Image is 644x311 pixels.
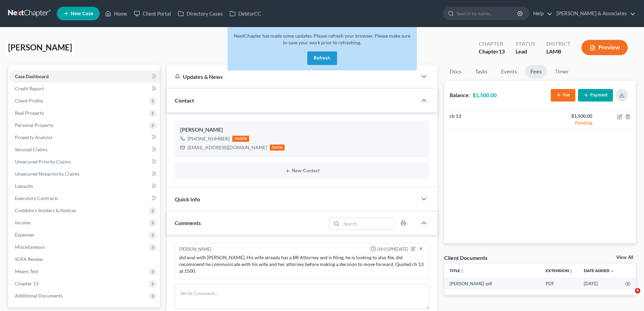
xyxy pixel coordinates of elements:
[174,7,226,20] a: Directory Cases
[15,110,44,116] span: Real Property
[175,220,201,226] span: Comments
[473,92,497,98] strong: $1,500.00
[15,220,30,225] span: Income
[15,195,58,201] span: Executory Contracts
[102,7,130,20] a: Home
[15,281,39,286] span: Chapter 13
[456,7,518,20] input: Search by name...
[450,268,464,273] a: Titleunfold_more
[551,89,575,102] button: Fee
[540,277,578,290] td: PDF
[635,288,640,293] span: 6
[130,7,174,20] a: Client Portal
[270,145,285,151] div: home
[578,277,620,290] td: [DATE]
[15,293,63,298] span: Additional Documents
[15,183,33,189] span: Lawsuits
[15,122,53,128] span: Personal Property
[584,268,614,273] a: Date Added expand_more
[546,40,571,48] div: District
[470,65,493,78] a: Tasks
[450,92,470,98] strong: Balance:
[234,33,410,45] span: NextChapter has made some updates. Please refresh your browser. Please make sure to save your wor...
[9,253,160,265] a: SOFA Review
[377,246,408,252] span: 04:05PM[DATE]
[578,89,613,102] button: Payment
[553,7,636,20] a: [PERSON_NAME] & Associates
[179,246,211,253] div: [PERSON_NAME]
[9,143,160,156] a: Secured Claims
[610,269,614,273] i: expand_more
[9,131,160,143] a: Property Analysis
[9,168,160,180] a: Unsecured Nonpriority Claims
[180,126,424,134] div: [PERSON_NAME]
[516,48,535,55] div: Lead
[15,134,52,140] span: Property Analysis
[175,73,409,80] div: Updates & News
[15,207,76,213] span: Codebtors Insiders & Notices
[71,11,93,16] span: New Case
[499,48,505,54] span: 13
[9,192,160,204] a: Executory Contracts
[546,113,592,119] div: $1,500.00
[581,40,628,55] button: Preview
[530,7,552,20] a: Help
[307,51,337,65] button: Refresh
[479,40,505,48] div: Chapter
[546,268,573,273] a: Extensionunfold_more
[15,244,45,250] span: Miscellaneous
[15,159,71,164] span: Unsecured Priority Claims
[444,65,467,78] a: Docs
[444,254,487,261] div: Client Documents
[496,65,522,78] a: Events
[15,171,79,177] span: Unsecured Nonpriority Claims
[546,48,571,55] div: LAMB
[15,232,34,238] span: Expenses
[180,168,424,174] button: New Contact
[188,144,267,151] div: [EMAIL_ADDRESS][DOMAIN_NAME]
[188,135,230,142] div: [PHONE_NUMBER]
[341,218,395,229] input: Search...
[179,254,425,274] div: did eval with [PERSON_NAME], His wife already has a BR Attorney and is filing, he is looking to a...
[546,119,592,126] div: Pending
[621,288,637,304] iframe: Intercom live chat
[444,110,540,130] td: ch 13
[550,65,574,78] a: Timer
[9,180,160,192] a: Lawsuits
[15,98,43,104] span: Client Profile
[516,40,535,48] div: Status
[175,97,194,104] span: Contact
[9,70,160,83] a: Case Dashboard
[226,7,264,20] a: DebtorCC
[9,156,160,168] a: Unsecured Priority Claims
[525,65,547,78] a: Fees
[15,73,49,79] span: Case Dashboard
[15,86,44,91] span: Credit Report
[8,42,72,52] span: [PERSON_NAME]
[616,255,633,260] a: View All
[232,136,249,142] div: mobile
[479,48,505,55] div: Chapter
[15,147,47,152] span: Secured Claims
[569,269,573,273] i: unfold_more
[175,196,200,202] span: Quick Info
[15,256,43,262] span: SOFA Review
[15,268,38,274] span: Means Test
[9,83,160,95] a: Credit Report
[444,277,540,290] td: [PERSON_NAME]-pdf
[460,269,464,273] i: unfold_more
